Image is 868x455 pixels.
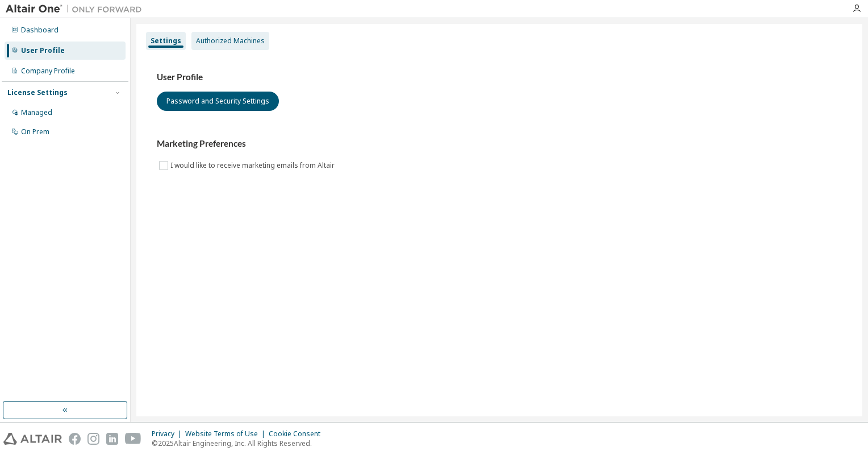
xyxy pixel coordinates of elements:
div: Cookie Consent [269,429,327,439]
div: Privacy [152,429,185,439]
div: Managed [21,108,52,117]
img: instagram.svg [87,433,99,445]
div: On Prem [21,127,49,136]
p: © 2025 Altair Engineering, Inc. All Rights Reserved. [152,439,327,448]
label: I would like to receive marketing emails from Altair [170,159,337,172]
h3: Marketing Preferences [157,138,842,150]
div: Authorized Machines [196,36,265,45]
img: Altair One [6,3,148,15]
div: Dashboard [21,26,59,35]
div: Website Terms of Use [185,429,269,439]
img: linkedin.svg [106,433,118,445]
div: License Settings [7,88,68,97]
h3: User Profile [157,72,842,83]
div: User Profile [21,46,65,55]
div: Company Profile [21,67,75,76]
div: Settings [151,36,181,45]
img: facebook.svg [69,433,81,445]
img: altair_logo.svg [3,433,62,445]
button: Password and Security Settings [157,92,279,111]
img: youtube.svg [125,433,141,445]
